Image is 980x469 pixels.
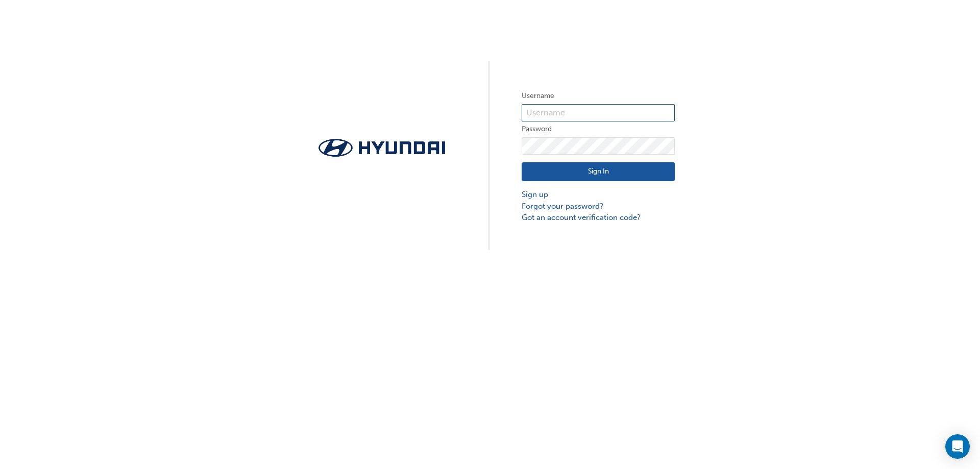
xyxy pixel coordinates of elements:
input: Username [522,104,675,121]
button: Sign In [522,162,675,182]
label: Username [522,90,675,102]
a: Forgot your password? [522,201,675,212]
label: Password [522,123,675,135]
a: Got an account verification code? [522,212,675,224]
img: Trak [305,136,458,160]
a: Sign up [522,189,675,201]
div: Open Intercom Messenger [945,434,970,459]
